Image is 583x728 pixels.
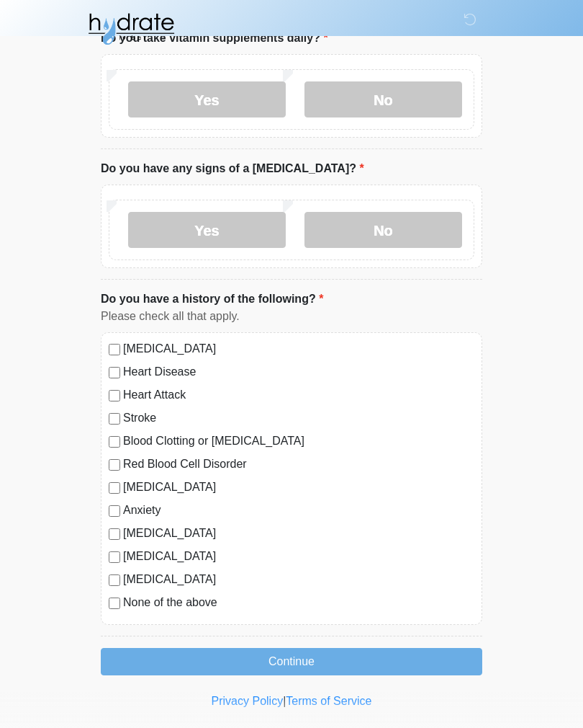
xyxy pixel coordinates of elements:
[283,695,286,707] a: |
[109,598,120,609] input: None of the above
[123,456,474,473] label: Red Blood Cell Disorder
[304,81,462,117] label: No
[109,551,120,563] input: [MEDICAL_DATA]
[128,212,286,248] label: Yes
[101,308,482,325] div: Please check all that apply.
[123,502,474,519] label: Anxiety
[123,479,474,496] label: [MEDICAL_DATA]
[86,11,176,47] img: Hydrate IV Bar - South Jordan Logo
[101,160,364,177] label: Do you have any signs of a [MEDICAL_DATA]?
[109,436,120,448] input: Blood Clotting or [MEDICAL_DATA]
[123,432,474,450] label: Blood Clotting or [MEDICAL_DATA]
[123,571,474,588] label: [MEDICAL_DATA]
[123,525,474,542] label: [MEDICAL_DATA]
[109,459,120,471] input: Red Blood Cell Disorder
[123,548,474,565] label: [MEDICAL_DATA]
[286,695,371,707] a: Terms of Service
[123,594,474,611] label: None of the above
[128,81,286,117] label: Yes
[109,367,120,378] input: Heart Disease
[109,574,120,586] input: [MEDICAL_DATA]
[304,212,462,248] label: No
[109,482,120,494] input: [MEDICAL_DATA]
[101,290,323,308] label: Do you have a history of the following?
[109,505,120,517] input: Anxiety
[109,528,120,540] input: [MEDICAL_DATA]
[212,695,284,707] a: Privacy Policy
[101,648,482,675] button: Continue
[109,390,120,401] input: Heart Attack
[109,344,120,355] input: [MEDICAL_DATA]
[123,409,474,427] label: Stroke
[123,363,474,381] label: Heart Disease
[123,340,474,358] label: [MEDICAL_DATA]
[109,413,120,425] input: Stroke
[123,386,474,404] label: Heart Attack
